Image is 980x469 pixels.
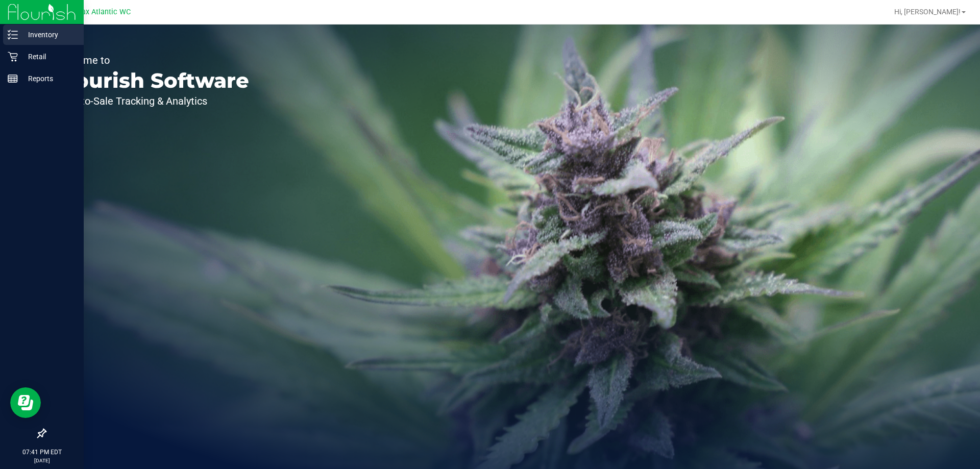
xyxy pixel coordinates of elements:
[5,457,79,464] p: [DATE]
[894,8,961,16] span: Hi, [PERSON_NAME]!
[5,448,79,457] p: 07:41 PM EDT
[8,30,18,40] inline-svg: Inventory
[18,72,79,85] p: Reports
[55,70,249,91] p: Flourish Software
[8,52,18,62] inline-svg: Retail
[55,55,249,65] p: Welcome to
[18,29,79,41] p: Inventory
[55,96,249,106] p: Seed-to-Sale Tracking & Analytics
[10,387,41,418] iframe: Resource center
[18,51,79,63] p: Retail
[78,8,131,16] span: Jax Atlantic WC
[8,73,18,84] inline-svg: Reports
